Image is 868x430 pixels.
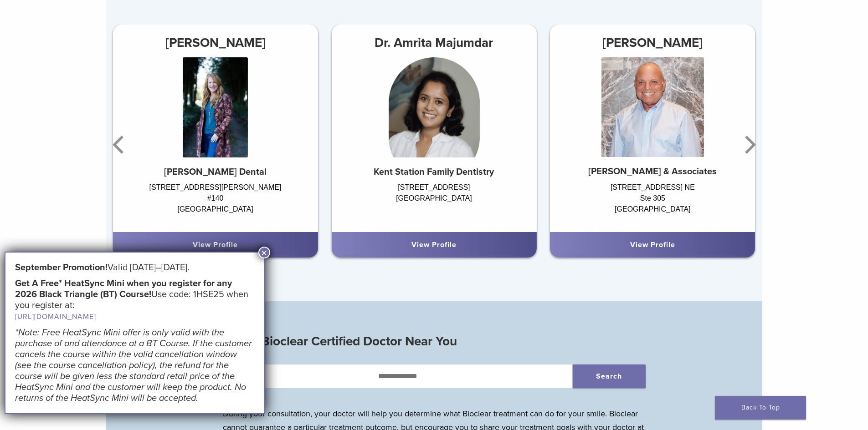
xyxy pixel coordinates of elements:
a: [URL][DOMAIN_NAME] [15,312,96,321]
img: Dr. James Rosenwald [601,57,704,157]
img: Dr. Amrita Majumdar [388,57,479,157]
em: *Note: Free HeatSync Mini offer is only valid with the purchase of and attendance at a BT Course.... [15,327,252,404]
strong: Kent Station Family Dentistry [374,167,494,177]
h3: Find a Bioclear Certified Doctor Near You [223,330,646,352]
h5: Valid [DATE]–[DATE]. [15,262,255,273]
button: Next [740,117,758,172]
h3: [PERSON_NAME] [550,32,755,54]
strong: [PERSON_NAME] Dental [164,167,267,177]
strong: September Promotion! [15,262,108,273]
button: Previous [111,117,129,172]
strong: [PERSON_NAME] & Associates [588,166,717,177]
img: Dr. Rose Holdren [183,57,248,157]
a: Back To Top [715,396,806,420]
h5: Use code: 1HSE25 when you register at: [15,278,255,322]
strong: Get A Free* HeatSync Mini when you register for any 2026 Black Triangle (BT) Course! [15,278,232,300]
div: [STREET_ADDRESS] NE Ste 305 [GEOGRAPHIC_DATA] [550,182,755,223]
a: View Profile [630,240,675,249]
a: View Profile [411,240,457,249]
button: Search [573,364,646,388]
button: Close [258,247,270,258]
div: [STREET_ADDRESS][PERSON_NAME] #140 [GEOGRAPHIC_DATA] [113,182,318,223]
a: View Profile [193,240,238,249]
h3: Dr. Amrita Majumdar [331,32,536,54]
div: [STREET_ADDRESS] [GEOGRAPHIC_DATA] [331,182,536,223]
h3: [PERSON_NAME] [113,32,318,54]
